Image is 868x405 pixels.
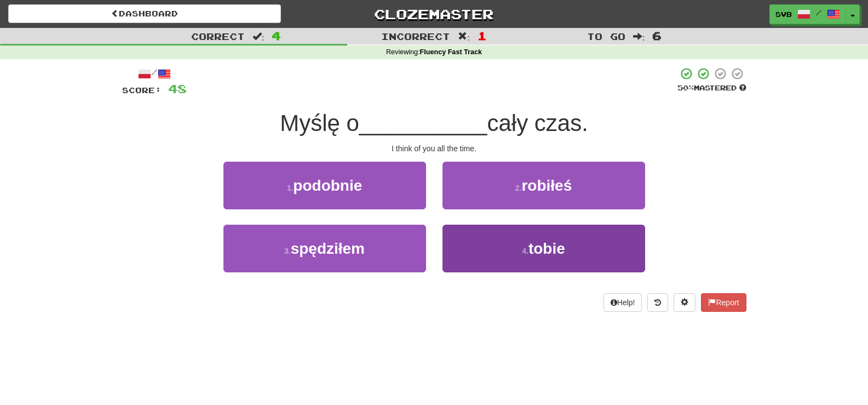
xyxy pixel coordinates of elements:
[442,225,645,272] button: 4.tobie
[168,82,187,95] span: 48
[701,293,746,312] button: Report
[8,4,281,23] a: Dashboard
[297,4,570,24] a: Clozemaster
[252,32,265,41] span: :
[284,247,291,255] small: 3 .
[191,31,245,42] span: Correct
[521,177,572,194] span: robiłeś
[816,9,821,16] span: /
[515,184,522,192] small: 2 .
[272,29,281,42] span: 4
[280,110,359,136] span: Myślę o
[775,9,792,19] span: svb
[603,293,642,312] button: Help!
[442,162,645,209] button: 2.robiłeś
[487,110,588,136] span: cały czas.
[122,85,162,95] span: Score:
[633,32,645,41] span: :
[420,48,482,56] strong: Fluency Fast Track
[528,240,565,257] span: tobie
[223,162,426,209] button: 1.podobnie
[381,31,450,42] span: Incorrect
[677,83,746,93] div: Mastered
[478,29,487,42] span: 1
[769,4,846,24] a: svb /
[647,293,668,312] button: Round history (alt+y)
[522,247,528,255] small: 4 .
[587,31,625,42] span: To go
[122,143,746,154] div: I think of you all the time.
[359,110,487,136] span: __________
[287,184,294,192] small: 1 .
[291,240,365,257] span: spędziłem
[458,32,470,41] span: :
[677,83,694,92] span: 50 %
[223,225,426,272] button: 3.spędziłem
[122,67,187,81] div: /
[293,177,362,194] span: podobnie
[652,29,662,42] span: 6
